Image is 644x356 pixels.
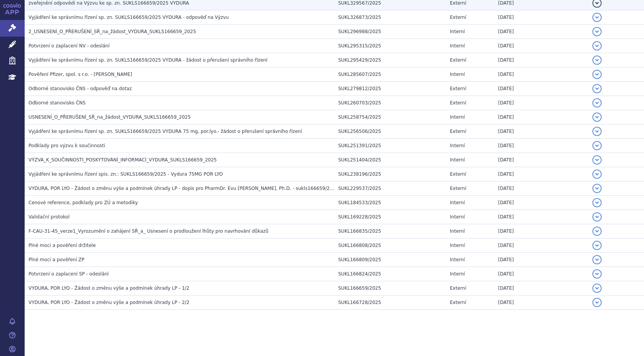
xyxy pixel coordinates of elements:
[450,157,465,163] span: Interní
[29,57,267,63] span: Vyjádření ke správnímu řízení sp. zn. SUKLS166659/2025 VYDURA - žádost o přerušení správního řízení
[592,13,602,22] button: detail
[494,238,589,253] td: [DATE]
[29,200,138,205] span: Cenové reference, podklady pro ZÚ a metodiky
[592,113,602,122] button: detail
[29,228,268,234] span: F-CAU-31-45_verze1_Vyrozumění o zahájení SŘ_a_ Usnesení o prodloužení lhůty pro navrhování důkazů
[334,153,446,167] td: SUKL251404/2025
[450,100,466,106] span: Externí
[334,139,446,153] td: SUKL251391/2025
[592,184,602,193] button: detail
[450,43,465,49] span: Interní
[450,57,466,63] span: Externí
[592,70,602,79] button: detail
[592,155,602,165] button: detail
[592,212,602,222] button: detail
[450,214,465,220] span: Interní
[334,224,446,238] td: SUKL166835/2025
[334,39,446,53] td: SUKL295315/2025
[592,227,602,236] button: detail
[494,224,589,238] td: [DATE]
[592,55,602,65] button: detail
[592,27,602,36] button: detail
[29,129,302,134] span: Vyjádření ke správnímu řízení sp. zn. SUKLS166659/2025 VYDURA 75 mg, por.lyo.- žádost o přerušení...
[494,167,589,181] td: [DATE]
[334,67,446,82] td: SUKL285607/2025
[494,124,589,139] td: [DATE]
[29,300,190,305] span: VYDURA, POR LYO - Žádost o změnu výše a podmínek úhrady LP - 2/2
[592,141,602,150] button: detail
[334,96,446,110] td: SUKL260703/2025
[334,25,446,39] td: SUKL296988/2025
[334,10,446,25] td: SUKL326873/2025
[29,186,339,191] span: VYDURA, POR LYO - Žádost o změnu výše a podmínek úhrady LP - dopis pro PharmDr. Evu Doleželovou, ...
[494,53,589,67] td: [DATE]
[494,153,589,167] td: [DATE]
[29,214,70,220] span: Validační protokol
[494,296,589,310] td: [DATE]
[494,39,589,53] td: [DATE]
[29,143,105,148] span: Podklady pro výzvu k součinnosti
[450,171,466,177] span: Externí
[450,0,466,6] span: Externí
[592,98,602,107] button: detail
[29,157,217,163] span: VÝZVA_K_SOUČINNOSTI_POSKYTOVÁNÍ_INFORMACÍ_VYDURA_SUKLS166659_2025
[450,228,465,234] span: Interní
[494,67,589,82] td: [DATE]
[29,285,190,291] span: VYDURA, POR LYO - Žádost o změnu výše a podmínek úhrady LP - 1/2
[592,284,602,293] button: detail
[494,267,589,281] td: [DATE]
[29,86,132,91] span: Odborné stanovisko ČNS - odpověď na dotaz
[334,281,446,296] td: SUKL166659/2025
[450,129,466,134] span: Externí
[450,114,465,120] span: Interní
[334,82,446,96] td: SUKL279812/2025
[29,243,96,248] span: Plné moci a pověření držitele
[592,241,602,250] button: detail
[494,82,589,96] td: [DATE]
[334,253,446,267] td: SUKL166809/2025
[592,269,602,279] button: detail
[450,15,466,20] span: Externí
[494,281,589,296] td: [DATE]
[450,300,466,305] span: Externí
[29,171,223,177] span: Vyjádření ke správnímu řízení spis. zn.: SUKLS166659/2025 - Vydura 75MG POR LYO
[494,181,589,196] td: [DATE]
[334,210,446,224] td: SUKL169228/2025
[450,72,465,77] span: Interní
[450,200,465,205] span: Interní
[592,84,602,93] button: detail
[29,100,86,106] span: Odborné stanovisko ČNS
[450,285,466,291] span: Externí
[450,186,466,191] span: Externí
[334,124,446,139] td: SUKL256506/2025
[494,139,589,153] td: [DATE]
[494,96,589,110] td: [DATE]
[29,72,132,77] span: Pověření Pfizer, spol. s r.o. - Kureková
[29,15,229,20] span: Vyjádření ke správnímu řízení sp. zn. SUKLS166659/2025 VYDURA - odpověď na Výzvu
[592,298,602,307] button: detail
[592,198,602,207] button: detail
[494,25,589,39] td: [DATE]
[450,86,466,91] span: Externí
[450,143,465,148] span: Interní
[450,257,465,262] span: Interní
[494,110,589,124] td: [DATE]
[494,10,589,25] td: [DATE]
[334,181,446,196] td: SUKL229537/2025
[494,210,589,224] td: [DATE]
[592,127,602,136] button: detail
[29,257,84,262] span: Plné moci a pověření ZP
[334,238,446,253] td: SUKL166808/2025
[334,53,446,67] td: SUKL295429/2025
[334,110,446,124] td: SUKL258754/2025
[334,296,446,310] td: SUKL166728/2025
[334,167,446,181] td: SUKL238196/2025
[334,267,446,281] td: SUKL166824/2025
[334,196,446,210] td: SUKL184533/2025
[29,114,191,120] span: USNESENÍ_O_PŘERUŠENÍ_SŘ_na_žádost_VYDURA_SUKLS166659_2025
[29,271,109,277] span: Potvrzení o zaplacení SP - odeslání
[592,255,602,264] button: detail
[29,0,189,6] span: zveřejnění odpovědi na Výzvu ke sp. zn. SUKLS166659/2025 VYDURA
[592,41,602,50] button: detail
[29,43,110,49] span: Potvrzení o zaplacení NV - odeslání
